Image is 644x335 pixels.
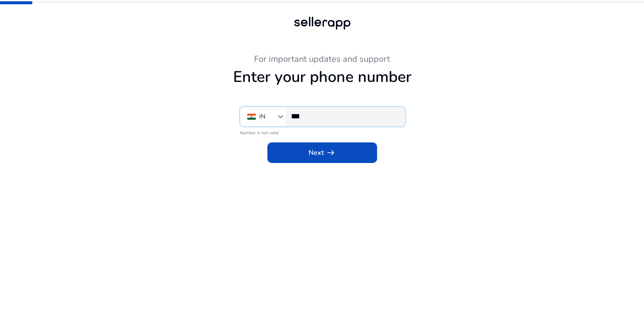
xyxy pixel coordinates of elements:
[309,148,336,158] span: Next
[267,142,377,163] button: Nextarrow_right_alt
[87,68,558,86] h1: Enter your phone number
[87,54,558,64] h3: For important updates and support
[259,112,265,121] div: IN
[240,127,404,136] mat-error: Number is not valid
[326,148,336,158] span: arrow_right_alt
